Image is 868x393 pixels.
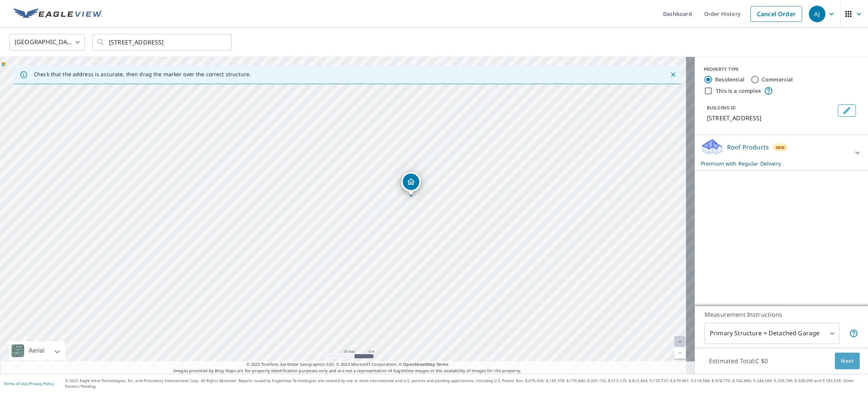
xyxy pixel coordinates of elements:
[674,336,686,347] a: Current Level 20, Zoom In Disabled
[707,114,835,123] p: [STREET_ADDRESS]
[403,361,435,367] a: OpenStreetMap
[715,76,744,83] label: Residential
[841,356,854,366] span: Next
[4,381,27,386] a: Terms of Use
[109,32,216,53] input: Search by address or latitude-longitude
[835,353,860,370] button: Next
[716,87,761,95] label: This is a complex
[703,353,774,369] p: Estimated Total: C $0
[26,341,47,360] div: Aerial
[29,381,54,386] a: Privacy Policy
[436,361,449,367] a: Terms
[401,172,421,195] div: Dropped pin, building 1, Residential property, 3844 HEATHER ST VANCOUVER BC V5Z3L3
[65,378,864,389] p: © 2025 Eagle View Technologies, Inc. and Pictometry International Corp. All Rights Reserved. Repo...
[704,66,859,73] div: PROPERTY TYPE
[34,71,251,78] p: Check that the address is accurate, then drag the marker over the correct structure.
[9,341,65,360] div: Aerial
[762,76,793,83] label: Commercial
[809,6,825,22] div: AJ
[707,104,736,111] p: BUILDING ID
[704,310,858,319] p: Measurement Instructions
[838,104,856,117] button: Edit building 1
[704,323,839,344] div: Primary Structure + Detached Garage
[4,381,54,386] p: |
[849,329,858,338] span: Your report will include the primary structure and a detached garage if one exists.
[701,160,848,167] p: Premium with Regular Delivery
[701,138,862,167] div: Roof ProductsNewPremium with Regular Delivery
[776,144,785,150] span: New
[14,8,102,20] img: EV Logo
[750,6,802,22] a: Cancel Order
[246,361,449,368] span: © 2025 TomTom, Earthstar Geographics SIO, © 2025 Microsoft Corporation, ©
[674,347,686,359] a: Current Level 20, Zoom Out
[668,70,678,80] button: Close
[9,32,85,53] div: [GEOGRAPHIC_DATA]
[727,143,769,152] p: Roof Products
